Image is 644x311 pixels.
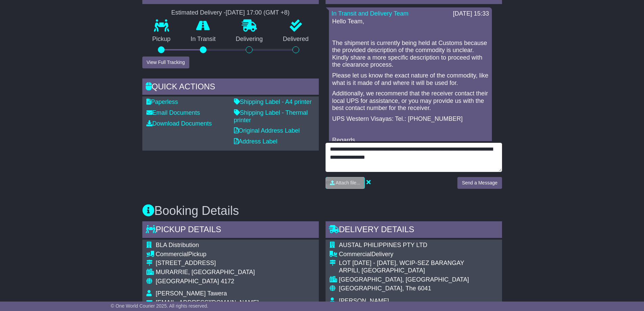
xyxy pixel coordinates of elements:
span: 4172 [221,278,234,285]
p: In Transit [181,36,226,43]
span: BLA Distribution [156,242,199,248]
div: Delivery [339,251,469,258]
div: Estimated Delivery - [142,9,319,17]
a: Download Documents [146,120,212,127]
div: MURARRIE, [GEOGRAPHIC_DATA] [156,269,259,276]
p: Delivered [273,36,319,43]
a: Shipping Label - A4 printer [234,98,312,105]
p: Hello Team, [332,18,488,25]
span: Commercial [156,251,188,258]
div: [GEOGRAPHIC_DATA], [GEOGRAPHIC_DATA] [339,276,469,284]
span: AUSTAL PHILIPPINES PTY LTD [339,242,427,248]
div: [STREET_ADDRESS] [156,260,259,267]
a: Original Address Label [234,127,300,134]
span: [GEOGRAPHIC_DATA] [156,278,219,285]
span: 6041 [418,285,431,292]
span: [PERSON_NAME] Tawera [156,290,227,297]
span: Commercial [339,251,372,258]
p: The shipment is currently being held at Customs because the provided description of the commodity... [332,40,488,69]
p: Additionally, we recommend that the receiver contact their local UPS for assistance, or you may p... [332,90,488,112]
span: [PERSON_NAME] [339,297,389,304]
p: Please let us know the exact nature of the commodity, like what is it made of and where it will b... [332,72,488,87]
button: Send a Message [457,177,502,189]
p: Regards [332,137,488,144]
div: Quick Actions [142,79,319,97]
p: Pickup [142,36,181,43]
div: Pickup [156,251,259,258]
div: Pickup Details [142,221,319,240]
span: [GEOGRAPHIC_DATA], The [339,285,416,292]
a: In Transit and Delivery Team [332,10,409,17]
div: [DATE] 15:33 [453,10,489,18]
a: Shipping Label - Thermal printer [234,109,308,124]
a: Email Documents [146,109,200,116]
a: Address Label [234,138,278,145]
div: Delivery Details [326,221,502,240]
span: [EMAIL_ADDRESS][DOMAIN_NAME] [156,299,259,306]
h3: Booking Details [142,204,502,218]
p: UPS Western Visayas: Tel.: [PHONE_NUMBER] [332,115,488,123]
p: Delivering [226,36,273,43]
button: View Full Tracking [142,57,189,68]
div: [DATE] 17:00 (GMT +8) [226,9,290,17]
div: ARPILI, [GEOGRAPHIC_DATA] [339,267,469,274]
span: © One World Courier 2025. All rights reserved. [111,303,209,309]
div: LOT [DATE] - [DATE], WCIP-SEZ BARANGAY [339,260,469,267]
a: Paperless [146,98,178,105]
